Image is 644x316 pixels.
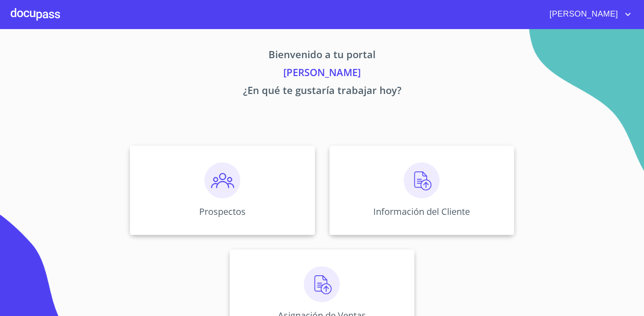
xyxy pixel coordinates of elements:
[47,83,598,101] p: ¿En qué te gustaría trabajar hoy?
[47,65,598,83] p: [PERSON_NAME]
[47,47,598,65] p: Bienvenido a tu portal
[199,205,246,218] p: Prospectos
[304,266,340,302] img: carga.png
[543,7,623,21] span: [PERSON_NAME]
[373,205,470,218] p: Información del Cliente
[205,162,240,198] img: prospectos.png
[543,7,633,21] button: account of current user
[404,162,439,198] img: carga.png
